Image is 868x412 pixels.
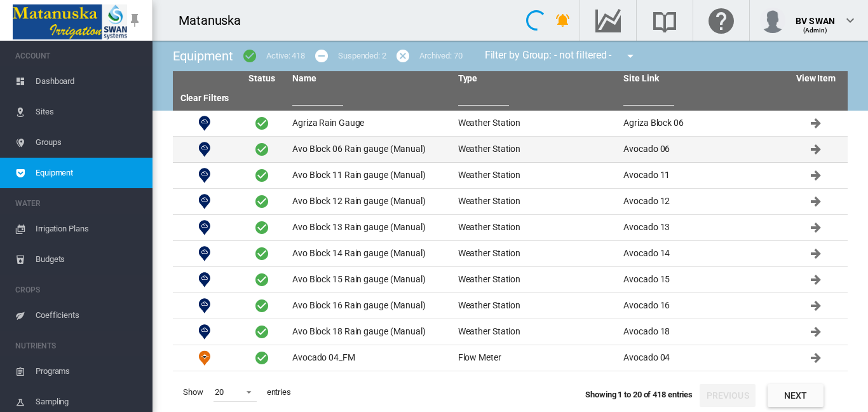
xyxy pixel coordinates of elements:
[197,272,212,287] img: 10.svg
[173,189,848,215] tr: Weather Station Avo Block 12 Rain gauge (Manual) Weather Station Avocado 12 Click to go to equipment
[173,371,236,397] td: Site Health Area
[173,137,848,163] tr: Weather Station Avo Block 06 Rain gauge (Manual) Weather Station Avocado 06 Click to go to equipment
[803,371,829,397] button: Click to go to equipment
[173,371,848,397] tr: Site Health Area Avocado 04_SHA Site Health Area Avocado 04 Click to go to equipment
[453,111,619,136] td: Weather Station
[803,345,829,371] button: Click to go to equipment
[36,97,142,127] span: Sites
[173,345,848,371] tr: Flow Meter Avocado 04_FM Flow Meter Avocado 04 Click to go to equipment
[309,43,334,69] button: icon-minus-circle
[808,116,824,131] md-icon: Click to go to equipment
[618,71,784,86] th: Site Link
[808,194,824,209] md-icon: Click to go to equipment
[287,241,453,266] td: Avo Block 14 Rain gauge (Manual)
[803,137,829,162] button: Click to go to equipment
[784,71,848,86] th: View Item
[197,350,212,366] img: 9.svg
[179,11,252,29] div: Matanuska
[173,241,236,266] td: Weather Station
[254,116,269,131] span: Active
[585,390,693,399] span: Showing 1 to 20 of 418 entries
[248,73,275,83] a: Status
[803,215,829,240] button: Click to go to equipment
[173,267,848,293] tr: Weather Station Avo Block 15 Rain gauge (Manual) Weather Station Avocado 15 Click to go to equipment
[760,8,785,33] img: profile.jpg
[266,50,305,62] div: Active: 418
[287,267,453,292] td: Avo Block 15 Rain gauge (Manual)
[453,241,619,266] td: Weather Station
[706,13,736,28] md-icon: Click here for help
[808,350,824,366] md-icon: Click to go to equipment
[197,116,212,131] img: 10.svg
[287,215,453,240] td: Avo Block 13 Rain gauge (Manual)
[287,189,453,214] td: Avo Block 12 Rain gauge (Manual)
[254,324,269,340] span: Active
[390,43,416,69] button: icon-cancel
[173,163,236,188] td: Weather Station
[314,48,329,64] md-icon: icon-minus-circle
[287,163,453,188] td: Avo Block 11 Rain gauge (Manual)
[803,267,829,292] button: Click to go to equipment
[803,293,829,319] button: Click to go to equipment
[254,168,269,183] span: Active
[453,371,619,397] td: Site Health Area
[237,43,262,69] button: icon-checkbox-marked-circle
[453,163,619,188] td: Weather Station
[254,194,269,209] span: Active
[649,13,680,28] md-icon: Search the knowledge base
[458,73,478,83] a: Type
[808,142,824,157] md-icon: Click to go to equipment
[254,272,269,287] span: Active
[618,267,784,292] td: Avocado 15
[618,137,784,162] td: Avocado 06
[36,356,142,387] span: Programs
[803,319,829,345] button: Click to go to equipment
[242,48,257,64] md-icon: icon-checkbox-marked-circle
[173,319,236,345] td: Weather Station
[618,293,784,319] td: Avocado 16
[173,163,848,189] tr: Weather Station Avo Block 11 Rain gauge (Manual) Weather Station Avocado 11 Click to go to equipment
[173,215,848,241] tr: Weather Station Avo Block 13 Rain gauge (Manual) Weather Station Avocado 13 Click to go to equipment
[178,381,208,403] span: Show
[173,189,236,214] td: Weather Station
[287,111,453,136] td: Agriza Rain Gauge
[618,345,784,371] td: Avocado 04
[254,350,269,366] span: Active
[618,163,784,188] td: Avocado 11
[173,111,848,137] tr: Weather Station Agriza Rain Gauge Weather Station Agriza Block 06 Click to go to equipment
[15,193,142,214] span: WATER
[555,13,571,28] md-icon: icon-bell-ring
[453,293,619,319] td: Weather Station
[287,293,453,319] td: Avo Block 16 Rain gauge (Manual)
[215,387,224,397] div: 20
[803,27,828,34] span: (Admin)
[808,272,824,287] md-icon: Click to go to equipment
[173,215,236,240] td: Weather Station
[803,241,829,266] button: Click to go to equipment
[197,220,212,235] img: 10.svg
[15,280,142,300] span: CROPS
[593,13,623,28] md-icon: Go to the Data Hub
[808,324,824,340] md-icon: Click to go to equipment
[808,168,824,183] md-icon: Click to go to equipment
[287,371,453,397] td: Avocado 04_SHA
[254,142,269,157] span: Active
[197,142,212,157] img: 10.svg
[700,384,756,407] button: Previous
[475,43,648,69] div: Filter by Group: - not filtered -
[803,111,829,136] button: Click to go to equipment
[453,215,619,240] td: Weather Station
[180,93,229,103] a: Clear Filters
[623,48,638,64] md-icon: icon-menu-down
[127,13,142,28] md-icon: icon-pin
[796,10,835,22] div: BV SWAN
[453,267,619,292] td: Weather Station
[173,48,233,64] span: Equipment
[36,214,142,244] span: Irrigation Plans
[287,319,453,345] td: Avo Block 18 Rain gauge (Manual)
[618,111,784,136] td: Agriza Block 06
[173,293,236,319] td: Weather Station
[287,137,453,162] td: Avo Block 06 Rain gauge (Manual)
[618,189,784,214] td: Avocado 12
[618,371,784,397] td: Avocado 04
